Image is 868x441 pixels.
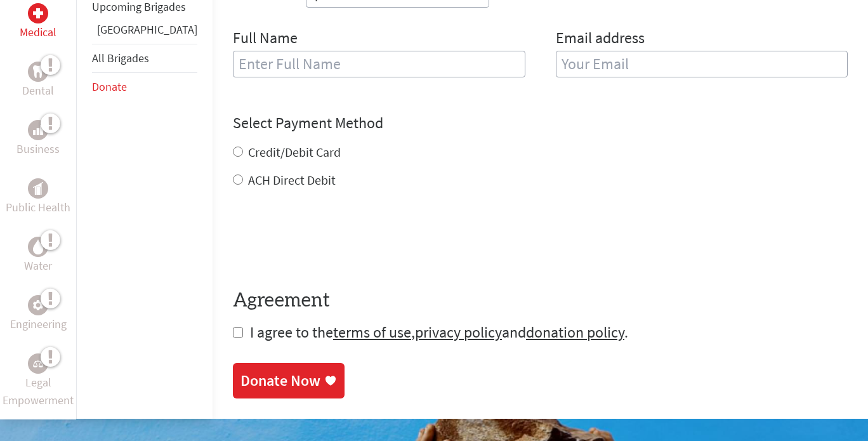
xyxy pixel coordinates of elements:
p: Engineering [10,315,67,333]
p: Business [16,140,60,158]
input: Your Email [556,51,848,77]
div: Public Health [28,178,48,199]
a: Donate [92,79,127,94]
div: Dental [28,62,48,82]
img: Water [33,240,43,254]
a: terms of use [333,322,411,342]
label: Credit/Debit Card [248,144,341,160]
div: Water [28,237,48,257]
div: Medical [28,3,48,23]
a: [GEOGRAPHIC_DATA] [97,22,197,37]
iframe: reCAPTCHA [233,214,426,264]
a: DentalDental [22,62,54,100]
span: I agree to the , and . [250,322,628,342]
p: Legal Empowerment [3,374,74,409]
a: Public HealthPublic Health [6,178,70,216]
img: Dental [33,66,43,78]
a: Donate Now [233,363,345,398]
a: EngineeringEngineering [10,295,67,333]
img: Engineering [33,300,43,310]
a: privacy policy [415,322,502,342]
h4: Select Payment Method [233,113,848,133]
a: WaterWater [24,237,52,275]
img: Medical [33,8,43,18]
div: Business [28,120,48,140]
label: Full Name [233,28,298,51]
p: Water [24,257,52,275]
div: Engineering [28,295,48,315]
a: donation policy [526,322,624,342]
img: Legal Empowerment [33,360,43,367]
a: MedicalMedical [20,3,56,41]
p: Public Health [6,199,70,216]
a: All Brigades [92,51,149,65]
p: Medical [20,23,56,41]
input: Enter Full Name [233,51,525,77]
h4: Agreement [233,289,848,312]
li: Guatemala [92,21,197,44]
a: Legal EmpowermentLegal Empowerment [3,353,74,409]
label: ACH Direct Debit [248,172,336,188]
label: Email address [556,28,645,51]
li: All Brigades [92,44,197,73]
img: Public Health [33,182,43,195]
div: Donate Now [240,371,320,391]
div: Legal Empowerment [28,353,48,374]
img: Business [33,125,43,135]
li: Donate [92,73,197,101]
p: Dental [22,82,54,100]
a: BusinessBusiness [16,120,60,158]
